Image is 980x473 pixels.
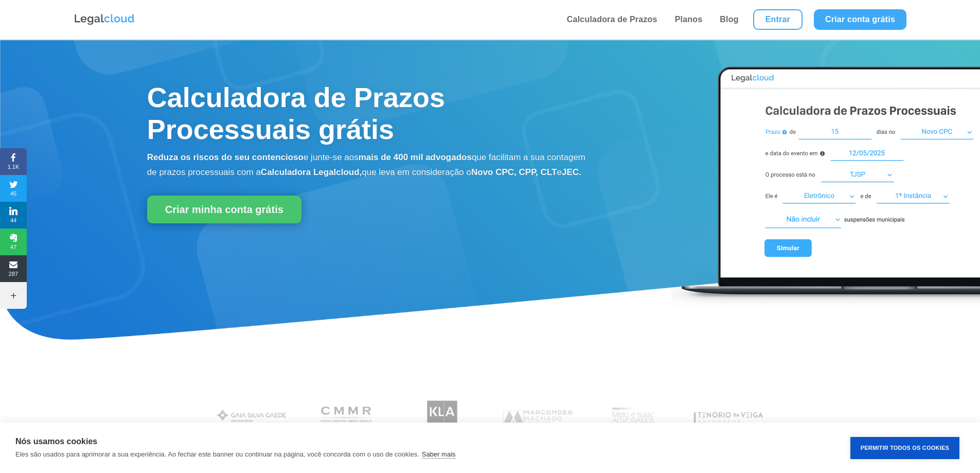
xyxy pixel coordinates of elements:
[308,395,386,439] img: Costa Martins Meira Rinaldi Advogados
[147,82,445,145] span: Calculadora de Prazos Processuais grátis
[671,56,980,308] img: Calculadora de Prazos Processuais Legalcloud
[212,395,291,439] img: Gaia Silva Gaede Advogados Associados
[498,395,577,439] img: Marcondes Machado Advogados utilizam a Legalcloud
[15,450,419,458] p: Eles são usados para aprimorar a sua experiência. Ao fechar este banner ou continuar na página, v...
[471,167,557,177] b: Novo CPC, CPP, CLT
[403,395,482,439] img: Koury Lopes Advogados
[671,301,980,310] a: Calculadora de Prazos Processuais Legalcloud
[753,9,803,30] a: Entrar
[422,450,456,459] a: Saber mais
[594,395,672,439] img: Profissionais do escritório Melo e Isaac Advogados utilizam a Legalcloud
[261,167,362,177] b: Calculadora Legalcloud,
[74,13,135,26] img: Logo da Legalcloud
[359,152,472,162] b: mais de 400 mil advogados
[147,152,304,162] b: Reduza os riscos do seu contencioso
[814,9,906,30] a: Criar conta grátis
[689,395,768,439] img: Tenório da Veiga Advogados
[562,167,581,177] b: JEC.
[147,196,301,223] a: Criar minha conta grátis
[15,437,97,446] strong: Nós usamos cookies
[147,150,588,180] p: e junte-se aos que facilitam a sua contagem de prazos processuais com a que leva em consideração o e
[850,437,959,459] button: Permitir Todos os Cookies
